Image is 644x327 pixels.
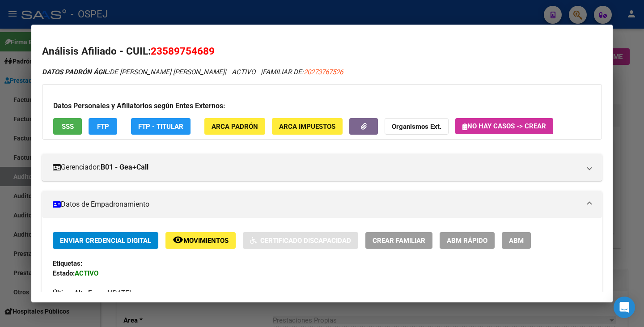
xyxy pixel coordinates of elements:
button: Movimientos [165,232,236,249]
span: ABM [509,237,524,245]
strong: B01 - Gea+Call [101,162,148,173]
strong: Última Alta Formal: [53,289,111,297]
strong: Estado: [53,269,75,277]
h2: Análisis Afiliado - CUIL: [42,44,602,59]
button: ARCA Impuestos [272,118,343,135]
span: SSS [62,123,74,131]
button: Crear Familiar [365,232,432,249]
span: 23589754689 [151,45,215,57]
strong: Organismos Ext. [392,123,441,131]
button: FTP - Titular [131,118,191,135]
span: ARCA Padrón [212,123,258,131]
span: ARCA Impuestos [279,123,335,131]
mat-expansion-panel-header: Datos de Empadronamiento [42,191,602,218]
mat-expansion-panel-header: Gerenciador:B01 - Gea+Call [42,154,602,181]
span: FAMILIAR DE: [263,68,343,76]
span: DE [PERSON_NAME] [PERSON_NAME] [42,68,225,76]
button: Enviar Credencial Digital [53,232,158,249]
span: FTP - Titular [138,123,183,131]
div: Open Intercom Messenger [614,297,635,318]
span: No hay casos -> Crear [462,122,546,130]
i: | ACTIVO | [42,68,343,76]
span: Movimientos [183,237,229,245]
button: Organismos Ext. [385,118,449,135]
span: Certificado Discapacidad [260,237,351,245]
span: Crear Familiar [373,237,425,245]
span: [DATE] [53,289,131,297]
mat-panel-title: Gerenciador: [53,162,580,173]
button: No hay casos -> Crear [455,118,553,134]
button: ARCA Padrón [204,118,265,135]
mat-icon: remove_red_eye [173,234,183,245]
mat-panel-title: Datos de Empadronamiento [53,199,580,210]
strong: DATOS PADRÓN ÁGIL: [42,68,110,76]
h3: Datos Personales y Afiliatorios según Entes Externos: [53,101,591,111]
span: ABM Rápido [447,237,487,245]
button: Certificado Discapacidad [243,232,358,249]
button: FTP [89,118,117,135]
button: ABM Rápido [440,232,495,249]
button: SSS [53,118,82,135]
span: FTP [97,123,109,131]
strong: ACTIVO [75,269,98,277]
span: 20273767526 [304,68,343,76]
span: Enviar Credencial Digital [60,237,151,245]
strong: Etiquetas: [53,259,82,268]
button: ABM [502,232,531,249]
